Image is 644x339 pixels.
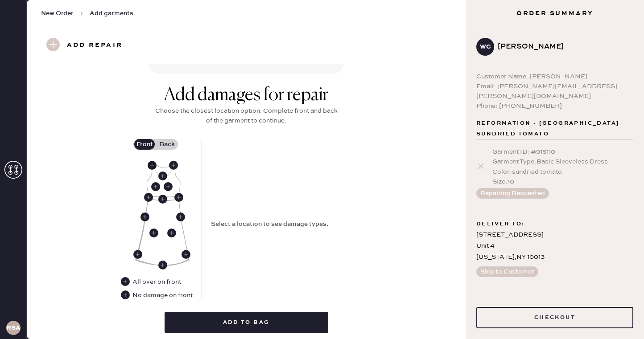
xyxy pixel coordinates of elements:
div: Front Right Body [151,182,160,191]
div: Add damages for repair [153,85,340,106]
label: Front [133,139,156,150]
h3: Add repair [67,38,123,53]
div: Garment Type : Basic Sleeveless Dress [492,157,633,167]
div: Front Left Waistband [174,193,183,202]
span: Reformation - [GEOGRAPHIC_DATA] sundried tomato [476,118,633,139]
span: Add garments [90,9,133,18]
div: Front Center Hem [158,261,167,270]
div: Choose the closest location option. Complete front and back of the garment to continue. [153,106,340,126]
label: Back [156,139,178,150]
div: No damage on front [132,290,193,300]
h3: RSA [6,325,21,331]
div: Phone: [PHONE_NUMBER] [476,101,633,111]
div: Email: [PERSON_NAME][EMAIL_ADDRESS][PERSON_NAME][DOMAIN_NAME] [476,82,633,101]
h3: Order Summary [466,9,644,18]
div: All over on front [121,277,182,287]
h3: WC [480,44,491,50]
div: Front Right Side Seam [140,212,149,221]
div: Front Center Neckline [158,172,167,180]
div: Front Left Shoulder [169,161,178,170]
div: Color : sundried tomato [492,167,633,177]
div: Front Left Side Seam [182,250,190,259]
div: No damage on front [121,290,193,300]
div: Garment ID : # 915110 [492,147,633,157]
button: Add to bag [165,312,328,333]
div: Front Left Skirt Body [167,229,176,237]
div: Front Center Waistband [158,195,167,204]
div: [STREET_ADDRESS] Unit 4 [US_STATE] , NY 10013 [476,229,633,263]
div: All over on front [132,277,181,287]
img: Garment image [135,161,190,266]
button: Repairing Requested [476,188,549,199]
div: Size : 10 [492,177,633,187]
div: Front Right Shoulder [148,161,157,170]
div: Front Right Waistband [144,193,153,202]
div: Customer Name: [PERSON_NAME] [476,72,633,82]
div: [PERSON_NAME] [498,41,626,52]
div: Front Left Side Seam [176,212,185,221]
button: Ship to Customer [476,266,538,277]
span: New Order [41,9,74,18]
button: Checkout [476,307,633,328]
span: Deliver to: [476,219,524,229]
div: Front Right Side Seam [133,250,142,259]
div: Select a location to see damage types. [211,219,328,229]
div: Front Right Skirt Body [149,229,158,237]
div: Front Left Body [164,182,173,191]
